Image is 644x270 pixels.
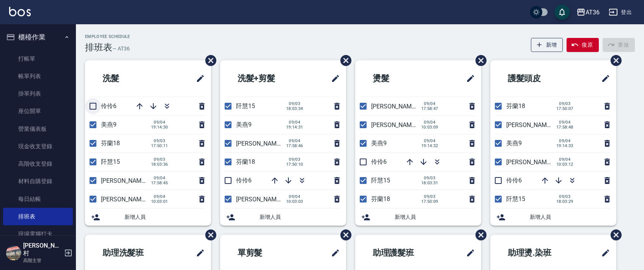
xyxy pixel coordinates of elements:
span: 芬蘭18 [506,102,525,110]
span: 芬蘭18 [101,140,120,147]
span: 美燕9 [236,121,252,128]
span: 09/03 [421,176,438,181]
span: 阡慧15 [236,102,255,110]
span: 10:03:12 [556,162,573,167]
span: 09/04 [286,194,303,199]
span: 刪除班表 [605,49,623,72]
span: [PERSON_NAME]11 [236,140,288,147]
span: 19:14:30 [151,125,168,130]
span: 09/04 [421,120,438,125]
h2: Employee Schedule [85,34,130,39]
span: [PERSON_NAME]11 [101,177,153,184]
h2: 洗髮+剪髮 [226,65,306,92]
h2: 助理洗髮班 [91,239,173,267]
span: 17:50:10 [286,162,303,167]
span: 芬蘭18 [371,195,390,202]
span: 刪除班表 [335,49,353,72]
span: 新增人員 [395,213,475,221]
div: 新增人員 [85,209,211,226]
h2: 助理護髮班 [361,239,443,267]
button: 復原 [567,38,599,52]
span: 19:14:33 [556,143,573,148]
button: 櫃檯作業 [3,27,73,47]
span: [PERSON_NAME]11 [506,121,559,129]
button: 新增 [531,38,563,52]
span: 09/03 [556,101,573,106]
span: 修改班表的標題 [191,69,205,88]
span: 17:50:11 [151,143,168,148]
span: [PERSON_NAME]16 [236,196,288,203]
span: 新增人員 [260,213,340,221]
span: 修改班表的標題 [326,69,340,88]
span: 17:50:09 [421,199,438,204]
span: 10:03:03 [286,199,303,204]
a: 座位開單 [3,102,73,120]
a: 帳單列表 [3,67,73,85]
a: 每日結帳 [3,190,73,208]
h6: — AT36 [112,45,130,53]
span: 修改班表的標題 [326,244,340,262]
span: 修改班表的標題 [597,69,610,88]
span: [PERSON_NAME]11 [371,103,424,110]
h2: 洗髮 [91,65,161,92]
span: 09/03 [151,138,168,143]
div: AT36 [586,8,600,17]
span: 19:14:32 [421,143,438,148]
span: 18:03:31 [421,181,438,185]
span: 18:03:36 [151,162,168,167]
span: 09/04 [421,101,438,106]
span: 阡慧15 [101,158,120,165]
span: 19:14:31 [286,125,303,130]
span: 刪除班表 [200,49,217,72]
span: 修改班表的標題 [461,244,475,262]
span: 09/04 [286,120,303,125]
h2: 燙髮 [361,65,431,92]
a: 營業儀表板 [3,120,73,138]
span: 17:50:07 [556,106,573,111]
h2: 單剪髮 [226,239,300,267]
button: save [554,5,570,20]
span: 17:58:48 [556,125,573,130]
a: 排班表 [3,208,73,225]
a: 現場電腦打卡 [3,225,73,243]
span: 17:58:46 [286,143,303,148]
div: 新增人員 [220,209,346,226]
span: 09/03 [286,157,303,162]
span: 10:03:09 [421,125,438,130]
span: 伶伶6 [371,158,387,165]
span: 18:03:34 [286,106,303,111]
span: 刪除班表 [470,224,488,246]
span: 新增人員 [530,213,610,221]
span: 阡慧15 [506,195,525,202]
div: 新增人員 [355,209,481,226]
button: 登出 [606,5,635,19]
h3: 排班表 [85,42,112,53]
p: 高階主管 [23,257,62,264]
span: 伶伶6 [101,102,117,110]
img: Logo [9,7,31,16]
h2: 助理燙.染班 [496,239,579,267]
span: 09/03 [151,157,168,162]
a: 現金收支登錄 [3,138,73,155]
span: 17:58:47 [421,106,438,111]
span: 09/03 [421,194,438,199]
span: 09/04 [151,194,168,199]
button: AT36 [573,5,603,20]
span: 09/04 [556,138,573,143]
a: 打帳單 [3,50,73,67]
div: 新增人員 [490,209,616,226]
a: 高階收支登錄 [3,155,73,173]
span: [PERSON_NAME]16 [506,159,559,166]
span: 新增人員 [124,213,205,221]
span: 刪除班表 [200,224,217,246]
span: 18:03:29 [556,199,573,204]
span: 10:03:01 [151,199,168,204]
span: 09/04 [556,120,573,125]
span: [PERSON_NAME]16 [101,196,153,203]
span: 美燕9 [371,140,387,147]
span: 刪除班表 [470,49,488,72]
h5: [PERSON_NAME]村 [23,242,62,257]
span: 09/04 [151,120,168,125]
a: 掛單列表 [3,85,73,102]
span: 修改班表的標題 [191,244,205,262]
